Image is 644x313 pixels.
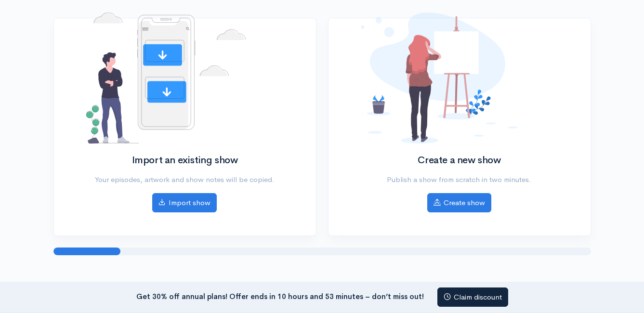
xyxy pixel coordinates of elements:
a: Create show [427,193,491,213]
h2: Create a new show [361,155,558,166]
img: No shows added [361,13,518,143]
p: Publish a show from scratch in two minutes. [361,174,558,185]
a: Claim discount [437,287,508,307]
strong: Get 30% off annual plans! Offer ends in 10 hours and 53 minutes – don’t miss out! [136,291,424,300]
h2: Import an existing show [86,155,283,166]
img: No shows added [86,13,246,143]
a: Import show [152,193,217,213]
p: Your episodes, artwork and show notes will be copied. [86,174,283,185]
